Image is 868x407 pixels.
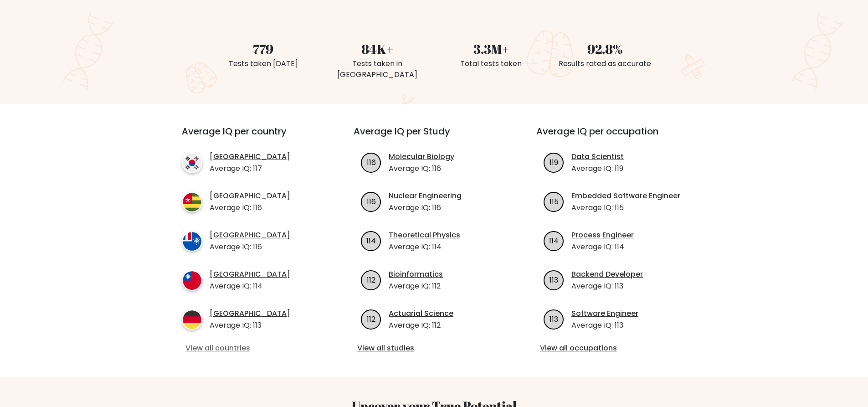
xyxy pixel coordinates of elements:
text: 112 [367,314,375,324]
text: 115 [550,196,559,206]
a: View all occupations [540,343,693,354]
p: Average IQ: 112 [389,320,453,331]
div: Tests taken in [GEOGRAPHIC_DATA] [326,58,429,80]
text: 116 [367,196,376,206]
p: Average IQ: 116 [210,242,290,252]
text: 114 [549,235,559,246]
a: Molecular Biology [389,151,454,162]
a: View all countries [185,343,317,354]
p: Average IQ: 114 [210,281,290,292]
a: Backend Developer [571,269,643,280]
img: country [182,231,202,252]
text: 119 [550,157,558,167]
p: Average IQ: 116 [389,202,462,213]
text: 114 [366,235,376,246]
img: country [182,309,202,330]
a: [GEOGRAPHIC_DATA] [210,151,290,162]
a: Actuarial Science [389,308,453,319]
p: Average IQ: 114 [571,242,634,252]
text: 112 [367,274,375,285]
img: country [182,270,202,291]
p: Average IQ: 117 [210,163,290,174]
text: 113 [550,274,558,285]
a: [GEOGRAPHIC_DATA] [210,269,290,280]
div: 84K+ [326,39,429,58]
img: country [182,192,202,212]
p: Average IQ: 113 [210,320,290,331]
a: [GEOGRAPHIC_DATA] [210,308,290,319]
img: country [182,153,202,173]
div: 779 [212,39,315,58]
p: Average IQ: 114 [389,242,460,252]
div: Tests taken [DATE] [212,58,315,69]
div: 92.8% [554,39,657,58]
a: Embedded Software Engineer [571,191,680,201]
a: [GEOGRAPHIC_DATA] [210,230,290,241]
a: [GEOGRAPHIC_DATA] [210,191,290,201]
a: Process Engineer [571,230,634,241]
p: Average IQ: 116 [389,163,454,174]
h3: Average IQ per Study [354,126,514,148]
a: Software Engineer [571,308,638,319]
a: Bioinformatics [389,269,443,280]
a: Nuclear Engineering [389,191,462,201]
text: 116 [367,157,376,167]
p: Average IQ: 115 [571,202,680,213]
p: Average IQ: 119 [571,163,624,174]
h3: Average IQ per occupation [536,126,697,148]
a: Theoretical Physics [389,230,460,241]
p: Average IQ: 112 [389,281,443,292]
p: Average IQ: 113 [571,320,638,331]
p: Average IQ: 116 [210,202,290,213]
a: View all studies [357,343,511,354]
div: 3.3M+ [440,39,543,58]
h3: Average IQ per country [182,126,321,148]
div: Total tests taken [440,58,543,69]
p: Average IQ: 113 [571,281,643,292]
div: Results rated as accurate [554,58,657,69]
a: Data Scientist [571,151,624,162]
text: 113 [550,314,558,324]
